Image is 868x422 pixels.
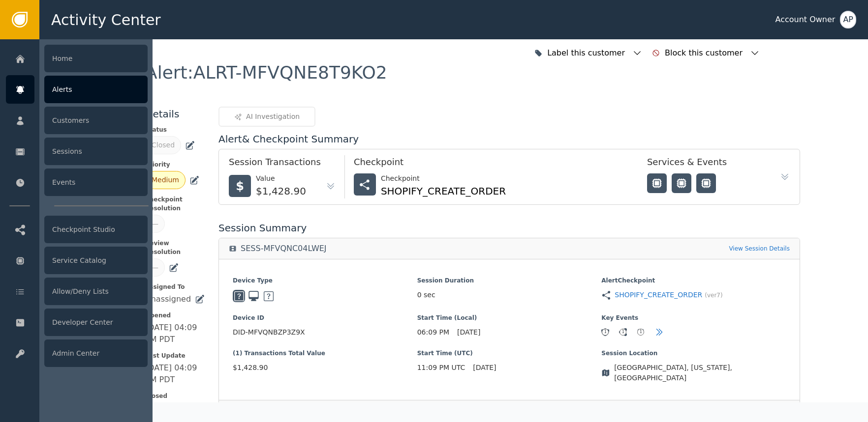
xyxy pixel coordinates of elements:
[145,322,205,345] div: [DATE] 04:09 PM PDT
[229,155,336,173] div: Session Transactions
[233,276,417,285] span: Device Type
[6,75,148,104] a: Alerts
[218,132,800,146] div: Alert & Checkpoint Summary
[729,244,790,253] a: View Session Details
[417,349,602,358] span: Start Time (UTC)
[44,216,148,243] div: Checkpoint Studio
[145,195,205,213] span: Checkpoint Resolution
[218,221,800,235] div: Session Summary
[145,392,205,400] span: Closed
[417,327,449,338] span: 06:09 PM
[145,239,205,256] span: Review Resolution
[145,64,387,82] div: Alert : ALRT-MFVQNE8T9KO2
[44,309,148,336] div: Developer Center
[615,290,702,300] a: SHOPIFY_CREATE_ORDER
[145,311,205,320] span: Opened
[601,349,786,358] span: Session Location
[620,329,626,336] div: 1
[6,168,148,197] a: Events
[6,44,148,73] a: Home
[152,140,175,150] div: Closed
[51,9,161,31] span: Activity Center
[145,282,205,291] span: Assigned To
[602,329,609,336] div: 1
[241,244,327,253] div: SESS-MFVQNC04LWEJ
[457,327,480,338] span: [DATE]
[650,42,762,64] button: Block this customer
[614,363,786,383] span: [GEOGRAPHIC_DATA], [US_STATE], [GEOGRAPHIC_DATA]
[665,47,745,59] div: Block this customer
[775,14,835,26] div: Account Owner
[532,42,645,64] button: Label this customer
[840,11,856,28] button: AP
[647,155,765,173] div: Services & Events
[44,76,148,103] div: Alerts
[6,215,148,244] a: Checkpoint Studio
[6,246,148,275] a: Service Catalog
[417,313,602,322] span: Start Time (Local)
[417,290,435,300] span: 0 sec
[256,173,306,184] div: Value
[6,277,148,306] a: Allow/Deny Lists
[44,138,148,165] div: Sessions
[601,276,786,285] span: Alert Checkpoint
[601,313,786,322] span: Key Events
[417,363,465,373] span: 11:09 PM UTC
[145,351,205,360] span: Last Update
[44,107,148,134] div: Customers
[6,339,148,367] a: Admin Center
[417,276,602,285] span: Session Duration
[145,293,191,305] div: Unassigned
[236,177,244,195] span: $
[233,313,417,322] span: Device ID
[6,308,148,337] a: Developer Center
[233,363,417,373] span: $1,428.90
[473,363,496,373] span: [DATE]
[233,327,417,338] span: DID-MFVQNBZP3Z9X
[44,45,148,72] div: Home
[354,155,627,173] div: Checkpoint
[6,106,148,135] a: Customers
[44,169,148,196] div: Events
[547,47,627,59] div: Label this customer
[381,173,506,184] div: Checkpoint
[145,362,205,386] div: [DATE] 04:09 PM PDT
[145,107,205,121] div: Details
[256,184,306,198] div: $1,428.90
[44,339,148,367] div: Admin Center
[381,184,506,198] div: SHOPIFY_CREATE_ORDER
[6,137,148,166] a: Sessions
[44,247,148,274] div: Service Catalog
[145,125,205,134] span: Status
[637,329,644,336] div: 1
[233,349,417,358] span: (1) Transactions Total Value
[152,175,179,185] div: Medium
[145,160,205,169] span: Priority
[44,278,148,305] div: Allow/Deny Lists
[705,291,722,300] span: (ver 7 )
